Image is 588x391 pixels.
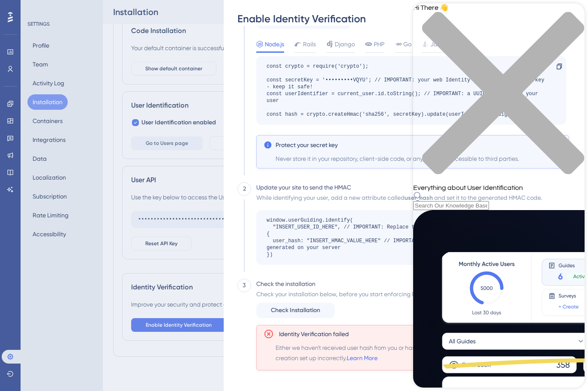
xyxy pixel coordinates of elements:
span: User Identification [7,2,60,12]
img: launcher-image-alternative-text [5,5,21,21]
div: Update your site to send the HMAC [256,182,351,192]
span: Go [403,39,411,49]
span: Rails [303,39,316,49]
div: const crypto = require('crypto'); const secretKey = '•••••••••VQYU'; // IMPORTANT: your web Ident... [267,63,547,118]
div: Enable Identity Verification [237,12,576,26]
button: Check Installation [256,303,335,318]
span: Check Installation [271,305,320,316]
span: Never store it in your repository, client-side code, or any location accessible to third parties. [276,153,562,164]
div: While identifying your user, add a new attribute called and set it to the generated HMAC code. [256,192,566,203]
div: Check the installation [256,279,315,289]
b: user_hash [405,194,433,202]
span: Node.js [265,39,284,49]
button: Open AI Assistant Launcher [3,3,23,23]
span: Identity Verification failed [279,329,349,339]
div: 2 [243,184,246,194]
div: 2 [66,4,68,11]
span: Protect your secret key [276,140,338,150]
span: Django [335,39,355,49]
span: Either we haven't received user hash from you or hash creation set up incorrectly. [276,343,419,363]
a: Learn More [347,355,378,361]
span: PHP [374,39,384,49]
div: window.userGuiding.identify( "INSERT_USER_ID_HERE", // IMPORTANT: Replace this with the user ID y... [267,217,547,258]
div: 3 [243,280,246,291]
div: Check your installation below, before you start enforcing Identity Verification. [256,289,466,299]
